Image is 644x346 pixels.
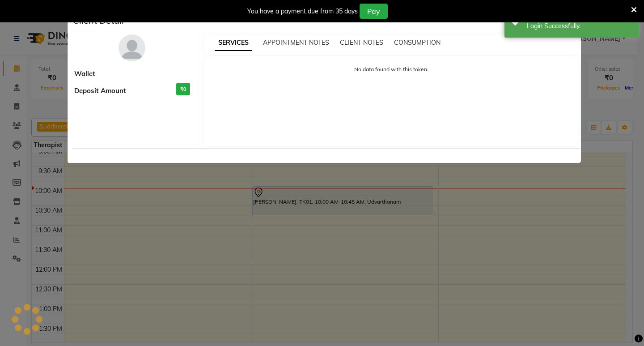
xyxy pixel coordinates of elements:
div: You have a payment due from 35 days [247,7,358,16]
div: Login Successfully. [527,21,632,31]
img: avatar [119,34,145,61]
span: APPOINTMENT NOTES [263,38,329,47]
span: CONSUMPTION [394,38,441,47]
button: Pay [360,4,388,19]
p: No data found with this token. [213,65,570,73]
span: CLIENT NOTES [340,38,383,47]
span: Deposit Amount [74,86,126,96]
h3: ₹0 [176,83,190,96]
span: Wallet [74,69,95,79]
span: SERVICES [215,35,252,51]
